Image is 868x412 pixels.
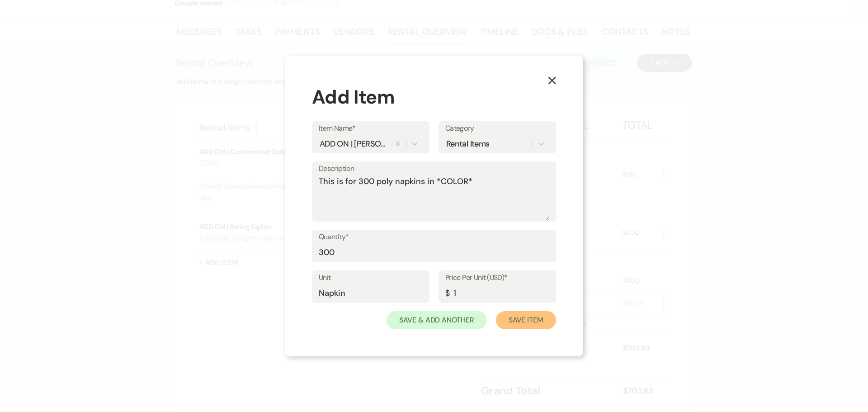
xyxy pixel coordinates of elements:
[319,122,423,135] label: Item Name*
[319,271,423,284] label: Unit
[319,175,549,221] textarea: This is for 300 poly napkins in *COLOR*
[446,138,489,150] div: Rental Items
[319,162,549,175] label: Description
[387,311,487,329] button: Save & Add Another
[496,311,556,329] button: Save Item
[445,287,449,299] div: $
[445,271,549,284] label: Price Per Unit (USD)*
[445,122,549,135] label: Category
[312,83,556,111] div: Add Item
[320,138,387,150] div: ADD ON | [PERSON_NAME]
[319,231,549,244] label: Quantity*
